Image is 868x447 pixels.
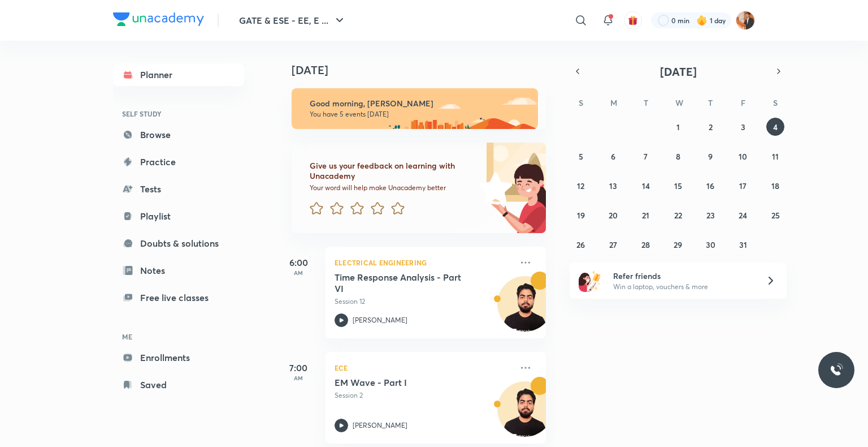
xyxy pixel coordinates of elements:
[613,282,752,292] p: Win a laptop, vouchers & more
[310,161,475,181] h6: Give us your feedback on learning with Unacademy
[609,210,618,221] abbr: October 20, 2025
[675,97,683,108] abbr: Wednesday
[734,118,752,136] button: October 3, 2025
[771,180,779,191] abbr: October 18, 2025
[335,296,512,307] p: Session 12
[766,206,784,224] button: October 25, 2025
[637,177,655,195] button: October 14, 2025
[637,235,655,253] button: October 28, 2025
[113,346,244,369] a: Enrollments
[644,97,648,108] abbr: Tuesday
[292,88,538,129] img: morning
[637,147,655,165] button: October 7, 2025
[772,151,779,162] abbr: October 11, 2025
[669,118,687,136] button: October 1, 2025
[669,235,687,253] button: October 29, 2025
[766,118,784,136] button: October 4, 2025
[579,269,601,292] img: referral
[611,151,615,162] abbr: October 6, 2025
[701,206,719,224] button: October 23, 2025
[579,97,583,108] abbr: Sunday
[276,256,321,269] h5: 6:00
[701,235,719,253] button: October 30, 2025
[773,97,778,108] abbr: Saturday
[696,15,708,26] img: streak
[498,388,552,442] img: Avatar
[773,122,778,132] abbr: October 4, 2025
[113,286,244,309] a: Free live classes
[577,210,585,221] abbr: October 19, 2025
[113,123,244,146] a: Browse
[624,11,642,29] button: avatar
[576,239,585,250] abbr: October 26, 2025
[579,151,583,162] abbr: October 5, 2025
[739,180,747,191] abbr: October 17, 2025
[674,239,682,250] abbr: October 29, 2025
[276,269,321,276] p: AM
[676,122,680,132] abbr: October 1, 2025
[706,180,714,191] abbr: October 16, 2025
[113,104,244,123] h6: SELF STUDY
[701,118,719,136] button: October 2, 2025
[113,205,244,227] a: Playlist
[113,12,204,29] a: Company Logo
[609,239,617,250] abbr: October 27, 2025
[610,97,617,108] abbr: Monday
[113,63,244,86] a: Planner
[232,9,353,32] button: GATE & ESE - EE, E ...
[644,151,648,162] abbr: October 7, 2025
[292,63,557,77] h4: [DATE]
[609,180,617,191] abbr: October 13, 2025
[766,147,784,165] button: October 11, 2025
[353,420,407,431] p: [PERSON_NAME]
[276,361,321,375] h5: 7:00
[739,151,747,162] abbr: October 10, 2025
[709,122,713,132] abbr: October 2, 2025
[637,206,655,224] button: October 21, 2025
[572,235,590,253] button: October 26, 2025
[736,11,755,30] img: Ayush sagitra
[741,122,745,132] abbr: October 3, 2025
[674,180,682,191] abbr: October 15, 2025
[734,206,752,224] button: October 24, 2025
[335,361,512,375] p: ECE
[734,177,752,195] button: October 17, 2025
[604,177,622,195] button: October 13, 2025
[604,206,622,224] button: October 20, 2025
[604,147,622,165] button: October 6, 2025
[642,210,649,221] abbr: October 21, 2025
[669,147,687,165] button: October 8, 2025
[113,373,244,396] a: Saved
[641,239,650,250] abbr: October 28, 2025
[642,180,650,191] abbr: October 14, 2025
[701,147,719,165] button: October 9, 2025
[113,178,244,200] a: Tests
[353,315,407,325] p: [PERSON_NAME]
[572,177,590,195] button: October 12, 2025
[113,12,204,26] img: Company Logo
[585,63,771,79] button: [DATE]
[706,239,715,250] abbr: October 30, 2025
[708,151,713,162] abbr: October 9, 2025
[674,210,682,221] abbr: October 22, 2025
[335,272,475,294] h5: Time Response Analysis - Part VI
[113,259,244,282] a: Notes
[604,235,622,253] button: October 27, 2025
[613,270,752,282] h6: Refer friends
[739,210,747,221] abbr: October 24, 2025
[577,180,584,191] abbr: October 12, 2025
[739,239,747,250] abbr: October 31, 2025
[335,377,475,388] h5: EM Wave - Part I
[440,143,546,233] img: feedback_image
[676,151,680,162] abbr: October 8, 2025
[771,210,780,221] abbr: October 25, 2025
[113,327,244,346] h6: ME
[335,256,512,269] p: Electrical Engineering
[734,147,752,165] button: October 10, 2025
[669,206,687,224] button: October 22, 2025
[669,177,687,195] button: October 15, 2025
[335,390,512,401] p: Session 2
[708,97,713,108] abbr: Thursday
[498,282,552,337] img: Avatar
[310,98,528,109] h6: Good morning, [PERSON_NAME]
